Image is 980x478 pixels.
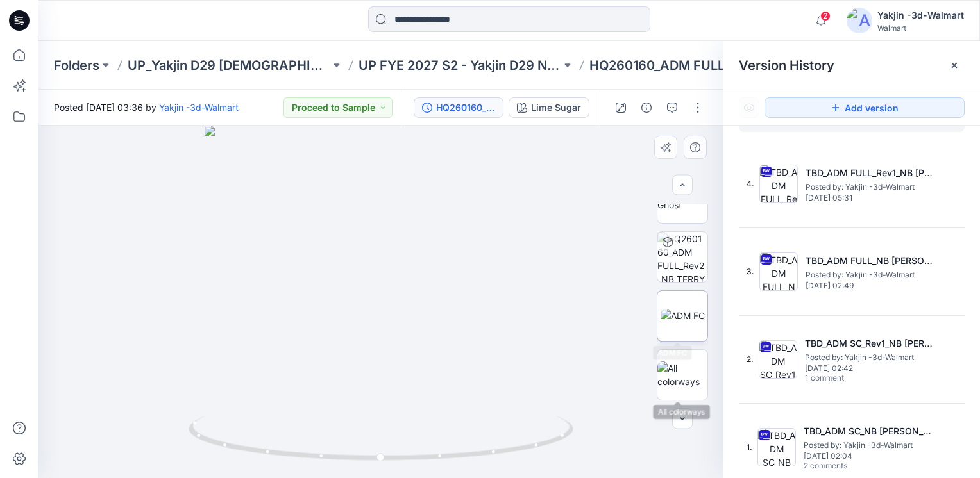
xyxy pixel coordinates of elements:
div: Lime Sugar [531,101,581,115]
span: 1 comment [805,374,895,384]
div: Walmart [877,23,964,33]
a: Yakjin -3d-Walmart [159,102,239,113]
h5: TBD_ADM SC_Rev1_NB TERRY SKORT OPT1 [805,336,933,351]
span: Version History [739,58,834,73]
span: [DATE] 02:04 [804,452,932,461]
button: Show Hidden Versions [739,97,759,118]
span: [DATE] 05:31 [806,194,934,202]
span: Posted by: Yakjin -3d-Walmart [806,181,934,194]
div: Yakjin -3d-Walmart [877,8,964,23]
span: 2 comments [804,461,893,472]
h5: TBD_ADM FULL_Rev1_NB TERRY SKORT OPT1 [806,165,934,181]
span: 2. [747,354,754,365]
img: ADM FC [661,309,705,322]
img: avatar [847,8,872,33]
h5: TBD_ADM SC_NB TERRY SKORT OPT1 [804,424,932,439]
span: Posted by: Yakjin -3d-Walmart [805,351,933,364]
span: [DATE] 02:49 [806,281,934,290]
button: Close [949,60,959,70]
a: Folders [54,56,99,74]
span: Posted by: Yakjin -3d-Walmart [806,268,934,281]
span: 2 [820,11,831,21]
span: 4. [747,178,754,190]
p: HQ260160_ADM FULL_Rev2_NB [PERSON_NAME] [589,56,792,74]
span: Posted by: Yakjin -3d-Walmart [804,439,932,452]
span: 1. [747,441,752,453]
button: Add version [765,97,965,118]
img: TBD_ADM SC_NB TERRY SKORT OPT1 [757,428,796,466]
button: Lime Sugar [509,97,589,118]
a: UP_Yakjin D29 [DEMOGRAPHIC_DATA] Sleep [128,56,330,74]
div: HQ260160_ADM FULL_Rev2_NB TERRY SKORT [436,101,495,115]
a: UP FYE 2027 S2 - Yakjin D29 NOBO [DEMOGRAPHIC_DATA] Sleepwear [359,56,561,74]
img: TBD_ADM FULL_Rev1_NB TERRY SKORT OPT1 [759,165,798,203]
span: [DATE] 02:42 [805,364,933,373]
button: Details [636,97,657,118]
img: TBD_ADM SC_Rev1_NB TERRY SKORT OPT1 [759,340,797,379]
img: HQ260160_ADM FULL_Rev2_NB TERRY SKORT Lime Sugar [657,232,707,282]
img: TBD_ADM FULL_NB TERRY SKORT OPT1 [759,252,798,291]
span: 3. [747,266,754,277]
span: Posted [DATE] 03:36 by [54,101,239,114]
h5: TBD_ADM FULL_NB TERRY SKORT OPT1 [806,253,934,268]
img: All colorways [657,361,707,388]
button: HQ260160_ADM FULL_Rev2_NB [PERSON_NAME] [414,97,503,118]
